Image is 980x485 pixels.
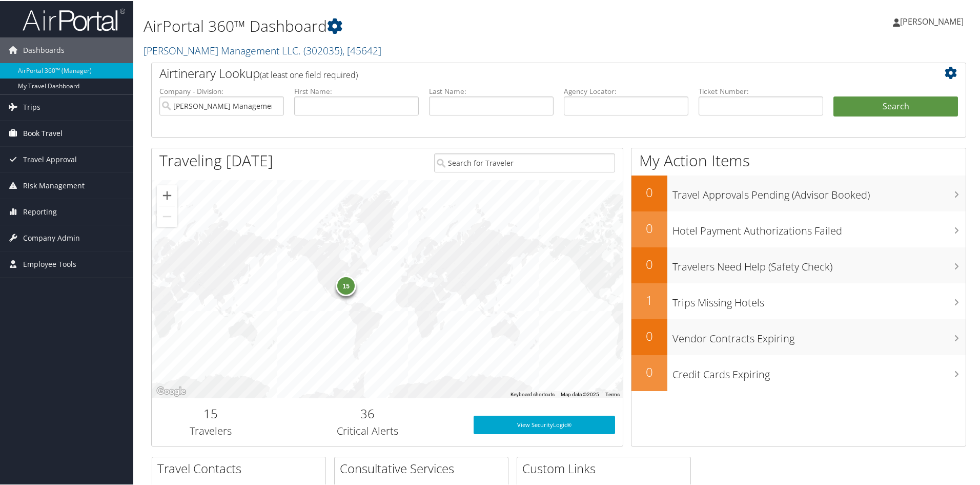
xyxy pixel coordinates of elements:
[631,210,966,246] a: 0Hotel Payment Authorizations Failed
[294,85,419,95] label: First Name:
[564,85,688,95] label: Agency Locator:
[23,146,77,171] span: Travel Approval
[23,250,76,276] span: Employee Tools
[277,404,458,421] h2: 36
[511,390,555,397] button: Keyboard shortcuts
[157,184,177,205] button: Zoom in
[631,318,966,354] a: 0Vendor Contracts Expiring
[23,36,65,62] span: Dashboards
[631,219,667,236] h2: 0
[631,282,966,318] a: 1Trips Missing Hotels
[631,354,966,390] a: 0Credit Cards Expiring
[23,120,63,145] span: Book Travel
[429,85,554,95] label: Last Name:
[631,255,667,272] h2: 0
[631,246,966,282] a: 0Travelers Need Help (Safety Check)
[23,224,80,250] span: Company Admin
[900,15,964,26] span: [PERSON_NAME]
[672,325,966,345] h3: Vendor Contracts Expiring
[23,93,40,119] span: Trips
[672,289,966,309] h3: Trips Missing Hotels
[631,362,667,380] h2: 0
[672,254,966,273] h3: Travelers Need Help (Safety Check)
[561,391,599,396] span: Map data ©2025
[672,218,966,237] h3: Hotel Payment Authorizations Failed
[699,85,823,95] label: Ticket Number:
[159,85,284,95] label: Company - Division:
[605,391,620,396] a: Terms (opens in new tab)
[893,5,974,36] a: [PERSON_NAME]
[833,95,958,116] button: Search
[144,14,697,36] h1: AirPortal 360™ Dashboard
[159,423,262,437] h3: Travelers
[154,384,188,397] a: Open this area in Google Maps (opens a new window)
[159,64,890,81] h2: Airtinerary Lookup
[157,459,325,476] h2: Travel Contacts
[340,459,508,476] h2: Consultative Services
[434,152,615,171] input: Search for Traveler
[159,149,273,170] h1: Traveling [DATE]
[672,361,966,381] h3: Credit Cards Expiring
[159,404,262,421] h2: 15
[260,68,358,80] span: (at least one field required)
[23,172,85,198] span: Risk Management
[303,43,342,56] span: ( 302035 )
[277,423,458,437] h3: Critical Alerts
[144,43,381,56] a: [PERSON_NAME] Management LLC.
[631,183,667,200] h2: 0
[157,205,177,226] button: Zoom out
[631,149,966,170] h1: My Action Items
[342,43,381,56] span: , [ 45642 ]
[522,459,690,476] h2: Custom Links
[474,415,615,433] a: View SecurityLogic®
[631,174,966,210] a: 0Travel Approvals Pending (Advisor Booked)
[23,7,125,31] img: airportal-logo.png
[631,326,667,344] h2: 0
[336,275,356,295] div: 15
[23,198,57,224] span: Reporting
[631,290,667,308] h2: 1
[154,384,188,397] img: Google
[672,182,966,201] h3: Travel Approvals Pending (Advisor Booked)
